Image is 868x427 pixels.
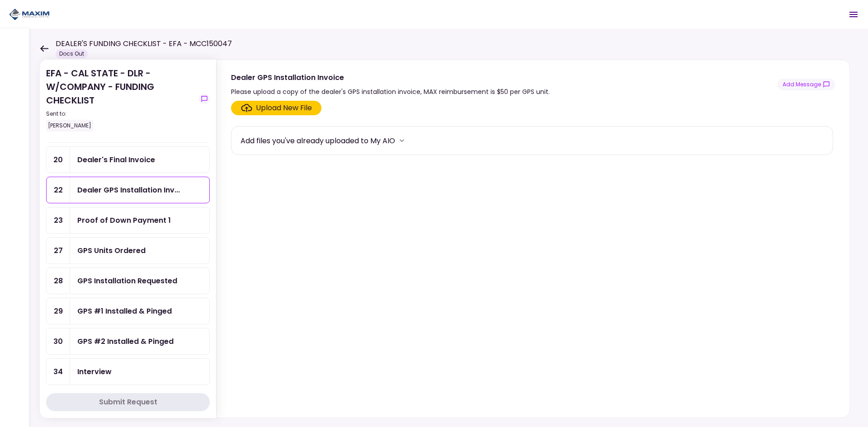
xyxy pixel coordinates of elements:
[9,8,50,21] img: Partner icon
[47,298,70,324] div: 29
[46,146,210,173] a: 20Dealer's Final Invoice
[231,101,321,115] span: Click here to upload the required document
[46,177,210,203] a: 22Dealer GPS Installation Invoice
[46,328,210,355] a: 30GPS #2 Installed & Pinged
[56,49,88,58] div: Docs Out
[77,305,172,317] div: GPS #1 Installed & Pinged
[46,393,210,411] button: Submit Request
[46,120,93,131] div: [PERSON_NAME]
[46,358,210,385] a: 34Interview
[778,79,835,90] button: show-messages
[46,237,210,264] a: 27GPS Units Ordered
[46,207,210,234] a: 23Proof of Down Payment 1
[77,184,180,196] div: Dealer GPS Installation Invoice
[241,135,395,146] div: Add files you've already uploaded to My AIO
[47,177,70,203] div: 22
[47,328,70,354] div: 30
[47,238,70,263] div: 27
[77,275,177,286] div: GPS Installation Requested
[256,103,312,113] div: Upload New File
[47,207,70,233] div: 23
[46,298,210,324] a: 29GPS #1 Installed & Pinged
[46,110,195,118] div: Sent to:
[77,215,171,226] div: Proof of Down Payment 1
[56,38,232,49] h1: DEALER'S FUNDING CHECKLIST - EFA - MCC150047
[77,366,112,377] div: Interview
[77,336,174,347] div: GPS #2 Installed & Pinged
[77,245,146,256] div: GPS Units Ordered
[395,134,409,147] button: more
[47,268,70,294] div: 28
[46,267,210,294] a: 28GPS Installation Requested
[47,147,70,173] div: 20
[843,4,864,25] button: Open menu
[46,66,195,131] div: EFA - CAL STATE - DLR - W/COMPANY - FUNDING CHECKLIST
[99,397,157,408] div: Submit Request
[47,359,70,385] div: 34
[77,154,155,165] div: Dealer's Final Invoice
[231,72,550,83] div: Dealer GPS Installation Invoice
[199,94,210,104] button: show-messages
[231,86,550,97] div: Please upload a copy of the dealer's GPS installation invoice, MAX reimbursement is $50 per GPS u...
[216,60,850,418] div: Dealer GPS Installation InvoicePlease upload a copy of the dealer's GPS installation invoice, MAX...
